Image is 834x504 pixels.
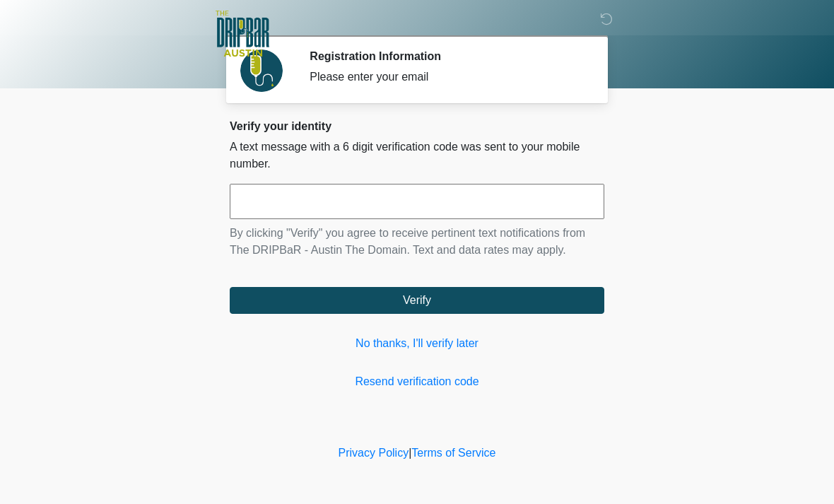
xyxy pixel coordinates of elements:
a: Privacy Policy [339,447,409,459]
img: The DRIPBaR - Austin The Domain Logo [216,11,269,57]
p: A text message with a 6 digit verification code was sent to your mobile number. [230,139,604,172]
div: Please enter your email [310,69,583,86]
a: | [409,447,411,459]
a: Terms of Service [411,447,495,459]
button: Verify [230,287,604,314]
h2: Verify your identity [230,119,604,133]
img: Agent Avatar [240,49,283,92]
p: By clicking "Verify" you agree to receive pertinent text notifications from The DRIPBaR - Austin ... [230,225,604,259]
a: Resend verification code [230,373,604,390]
a: No thanks, I'll verify later [230,335,604,352]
